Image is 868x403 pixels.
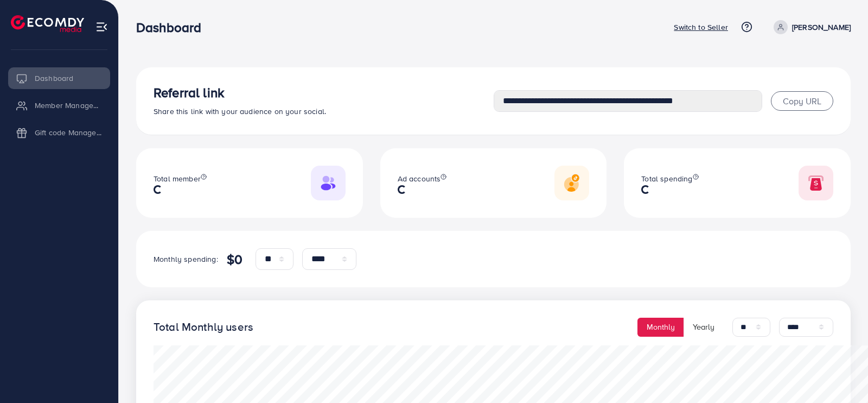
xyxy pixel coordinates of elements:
span: Share this link with your audience on your social. [154,106,326,117]
span: Total member [154,173,201,184]
button: Copy URL [771,91,833,111]
img: Responsive image [311,166,346,200]
button: Monthly [637,318,684,337]
p: [PERSON_NAME] [792,21,851,34]
p: Monthly spending: [154,253,218,266]
span: Ad accounts [398,173,441,184]
h4: $0 [227,251,242,267]
a: [PERSON_NAME] [769,20,851,34]
h4: Total Monthly users [154,320,253,334]
h3: Dashboard [136,20,210,35]
span: Total spending [641,173,692,184]
img: menu [95,21,108,33]
h3: Referral link [154,85,494,100]
img: Responsive image [554,166,589,200]
span: Copy URL [783,95,821,107]
p: Switch to Seller [674,21,728,34]
img: logo [11,15,84,32]
button: Yearly [684,318,724,337]
img: Responsive image [799,166,833,200]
